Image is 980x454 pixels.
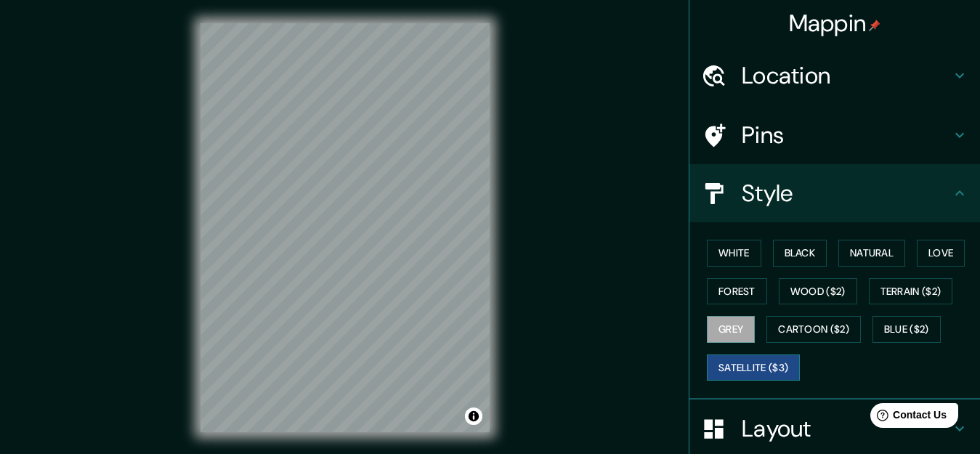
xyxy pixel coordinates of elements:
[707,240,761,267] button: White
[707,354,800,381] button: Satellite ($3)
[742,61,951,90] h4: Location
[838,240,905,267] button: Natural
[779,278,857,305] button: Wood ($2)
[851,397,964,438] iframe: Help widget launcher
[773,240,827,267] button: Black
[689,164,980,222] div: Style
[742,121,951,150] h4: Pins
[707,316,755,343] button: Grey
[742,414,951,443] h4: Layout
[707,278,767,305] button: Forest
[869,20,880,31] img: pin-icon.png
[742,179,951,208] h4: Style
[872,316,941,343] button: Blue ($2)
[689,106,980,164] div: Pins
[689,46,980,105] div: Location
[766,316,861,343] button: Cartoon ($2)
[869,278,953,305] button: Terrain ($2)
[789,9,881,38] h4: Mappin
[465,408,482,425] button: Toggle attribution
[201,23,490,432] canvas: Map
[917,240,965,267] button: Love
